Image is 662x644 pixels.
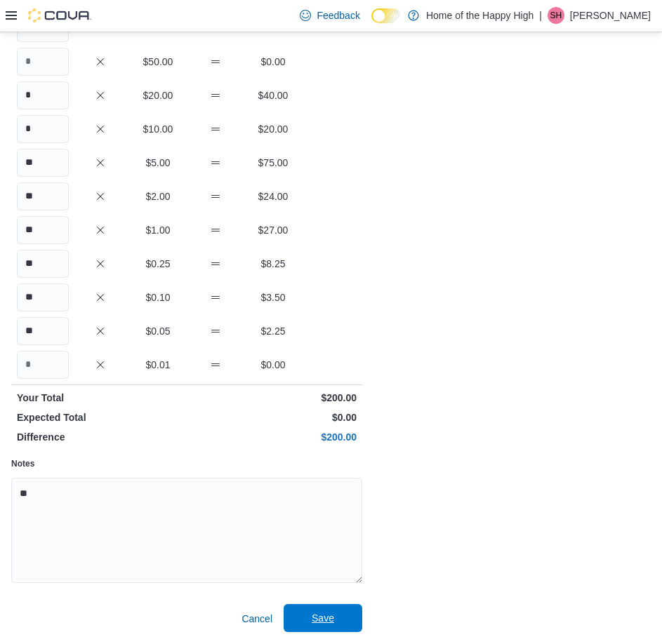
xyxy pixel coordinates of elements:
[17,48,69,76] input: Quantity
[17,317,69,345] input: Quantity
[132,358,184,372] p: $0.01
[132,223,184,237] p: $1.00
[132,55,184,69] p: $50.00
[550,7,562,24] span: SH
[247,290,299,304] p: $3.50
[17,391,184,405] p: Your Total
[284,604,362,632] button: Save
[190,430,357,444] p: $200.00
[132,88,184,102] p: $20.00
[371,8,401,23] input: Dark Mode
[247,257,299,271] p: $8.25
[17,216,69,244] input: Quantity
[570,7,651,24] p: [PERSON_NAME]
[317,8,359,22] span: Feedback
[11,458,34,469] label: Notes
[371,23,372,24] span: Dark Mode
[17,351,69,379] input: Quantity
[247,358,299,372] p: $0.00
[17,283,69,311] input: Quantity
[17,149,69,177] input: Quantity
[426,7,534,24] p: Home of the Happy High
[28,8,91,22] img: Cova
[17,81,69,109] input: Quantity
[17,430,184,444] p: Difference
[548,7,564,24] div: Shane Holcek
[17,250,69,278] input: Quantity
[247,324,299,338] p: $2.25
[17,115,69,143] input: Quantity
[247,223,299,237] p: $27.00
[132,324,184,338] p: $0.05
[132,290,184,304] p: $0.10
[190,410,357,424] p: $0.00
[247,156,299,170] p: $75.00
[539,7,542,24] p: |
[17,410,184,424] p: Expected Total
[17,182,69,210] input: Quantity
[190,391,357,405] p: $200.00
[247,122,299,136] p: $20.00
[132,122,184,136] p: $10.00
[132,189,184,203] p: $2.00
[312,611,334,625] span: Save
[132,156,184,170] p: $5.00
[247,55,299,69] p: $0.00
[241,612,272,626] span: Cancel
[236,605,278,633] button: Cancel
[294,1,365,29] a: Feedback
[132,257,184,271] p: $0.25
[247,189,299,203] p: $24.00
[247,88,299,102] p: $40.00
